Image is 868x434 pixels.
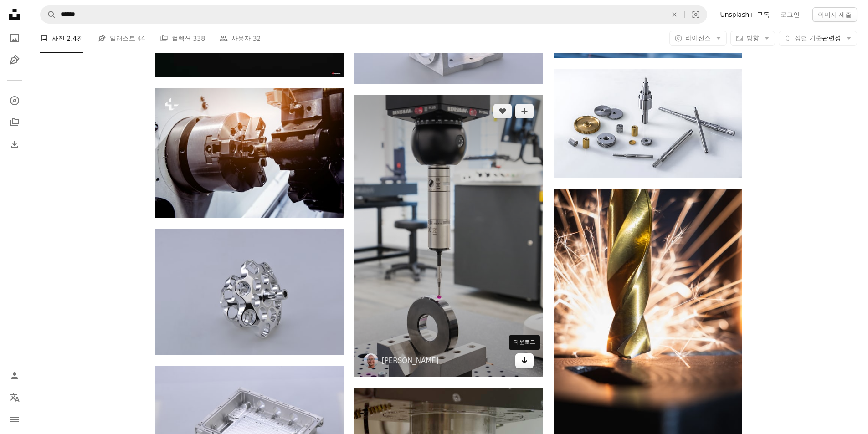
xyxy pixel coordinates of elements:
a: [PERSON_NAME] [382,356,439,365]
a: 다운로드 내역 [5,135,24,153]
span: 32 [253,33,261,43]
a: 사용자 32 [220,24,261,53]
a: 실버 및 블랙 라운드 액세서리 [155,287,344,296]
div: 다운로드 [509,335,540,350]
a: 로그인 / 가입 [5,367,24,385]
a: 갈색 나무 테이블에 갈색과 녹색 섬유 [554,316,742,324]
button: 이미지 제출 [812,7,857,22]
button: 좋아요 [493,104,512,118]
button: 라이선스 [669,31,727,46]
button: 컬렉션에 추가 [515,104,534,118]
a: 컬렉션 338 [160,24,205,53]
a: Unsplash+ 구독 [714,7,775,22]
a: 사진 [5,29,24,47]
span: 방향 [746,34,759,41]
a: 일러스트 44 [98,24,145,53]
span: 338 [193,33,205,43]
img: 실버 스크류 드라이버와 둥근 금화 [554,69,742,178]
a: 로그인 [775,7,805,22]
a: 일러스트 [5,51,24,69]
a: 다운로드 [515,353,534,368]
button: 시각적 검색 [685,6,707,23]
button: Unsplash 검색 [41,6,56,23]
button: 메뉴 [5,410,24,429]
a: 홈 — Unsplash [5,5,24,26]
a: 실버 스크류 드라이버와 둥근 금화 [554,119,742,128]
button: 언어 [5,388,24,407]
span: 정렬 기준 [795,34,822,41]
a: 컬렉션 [5,113,24,132]
span: 관련성 [795,34,841,43]
img: 실버 및 블랙 라운드 액세서리 [155,229,344,355]
a: 탐색 [5,92,24,110]
a: 태핑용 드릴 비트가 있는 드릴링 머신 [155,148,344,157]
button: 정렬 기준관련성 [779,31,857,46]
button: 방향 [730,31,775,46]
span: 라이선스 [685,34,711,41]
a: 블랙 테이블에 블랙과 실버 마이크 [354,231,543,240]
form: 사이트 전체에서 이미지 찾기 [40,5,707,24]
img: 블랙 테이블에 블랙과 실버 마이크 [354,95,543,377]
button: 삭제 [664,6,684,23]
img: Greg Rosenke의 프로필로 이동 [364,353,378,368]
a: 흰색과 은색 전기 장치 [155,424,344,432]
img: 태핑용 드릴 비트가 있는 드릴링 머신 [155,88,344,218]
span: 44 [137,33,145,43]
